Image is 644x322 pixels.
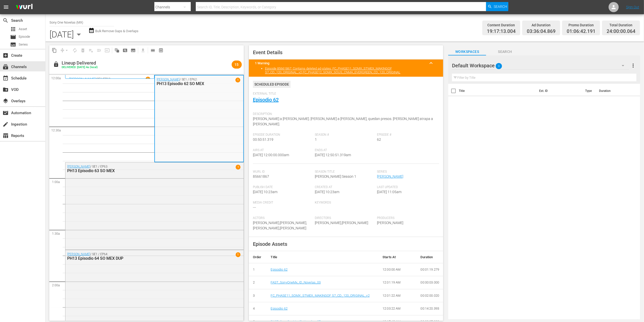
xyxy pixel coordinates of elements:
span: menu [3,4,9,10]
span: Asset [10,26,16,32]
span: content_copy [52,48,57,53]
div: PH13 Episodio 63 SO MEX [67,168,215,173]
span: Fill episodes with ad slates [95,46,103,54]
th: Starts At [378,251,416,263]
div: Ad Duration [527,22,556,29]
span: [DATE] 10:23am [253,190,277,194]
span: Episode Assets [253,241,287,247]
span: subtitles_outlined [131,48,136,53]
a: Episode 85661867: Contains deleted ad-slates: FC_PHASE11_SOMX_STMEX_MAKINGOF S7_CD_120_ORIGINAL_v... [265,67,400,74]
td: 4 [249,302,267,315]
span: Remove Gaps & Overlaps [58,46,71,54]
span: Search [3,17,9,24]
span: Episode # [377,133,437,137]
span: Keywords [315,201,374,205]
span: Event Details [253,49,282,55]
span: Season Title [315,170,374,174]
td: 00:14:20.393 [416,302,443,315]
title: 1 Warning [255,61,425,65]
span: Description: [253,112,437,116]
td: 00:01:19.279 [416,263,443,276]
p: SE1 / [97,77,103,81]
span: Search [486,49,524,55]
span: Update Metadata from Key Asset [103,46,111,54]
span: Producers [377,216,437,220]
div: DELIVERED: [DATE] 4a (local) [62,66,98,69]
span: --- [253,205,256,209]
span: Episode [19,34,30,39]
div: / SE1 / EP62: [157,78,218,86]
td: 00:02:00.020 [416,289,443,302]
span: Season # [315,133,374,137]
div: Content Duration [487,22,516,29]
img: ans4CAIJ8jUAAAAAAAAAAAAAAAAAAAAAAAAgQb4GAAAAAAAAAAAAAAAAAAAAAAAAJMjXAAAAAAAAAAAAAAAAAAAAAAAAgAT5G... [12,1,36,13]
div: Promo Duration [567,22,595,29]
span: Series [19,42,28,47]
td: 00:00:03.000 [416,276,443,289]
span: [DATE] 10:23am [315,190,339,194]
span: Ends At [315,148,374,152]
span: 01:06:42.191 [567,29,595,34]
th: Title [459,84,536,98]
span: 1 [315,137,317,142]
span: Reports [3,133,9,139]
button: Search [486,2,508,11]
span: Create Series Block [129,46,137,54]
div: / SE1 / EP64: [67,252,215,261]
span: Day Calendar View [147,45,157,55]
span: 1 [235,77,240,82]
p: EP60 [103,77,110,81]
div: / SE1 / EP63: [67,165,215,173]
span: Series [10,42,16,48]
span: Copy Lineup [50,46,58,54]
a: FAST_SonyOneMx_ID_Novelas_03 [271,280,321,284]
span: 0 [496,61,502,71]
span: keyboard_arrow_up [428,60,434,66]
th: Duration [416,251,443,263]
span: Workspaces [448,49,486,55]
span: [PERSON_NAME] a [PERSON_NAME]. [PERSON_NAME] a [PERSON_NAME], quedan presos. [PERSON_NAME] atrapa... [253,117,433,126]
div: Scheduled Episode [253,81,291,88]
td: 2 [249,276,267,289]
td: 1 [249,263,267,276]
span: [DATE] 12:50:51.319am [315,153,351,157]
span: Automation [3,110,9,116]
span: 85661867 [253,174,269,178]
span: Create [3,52,9,58]
p: 1 [147,77,149,81]
span: calendar_view_day_outlined [150,48,155,53]
td: 12:01:22 AM [378,289,416,302]
span: Create Search Block [121,46,129,54]
span: Series [377,170,437,174]
button: keyboard_arrow_up [425,57,437,69]
th: Order [249,251,267,263]
th: Ext. ID [536,84,582,98]
span: VOD [3,87,9,93]
th: Type [582,84,596,98]
span: Download as CSV [137,45,147,55]
a: [PERSON_NAME] [377,174,403,178]
span: [DATE] 12:00:00.000am [253,153,289,157]
p: / [96,77,97,81]
a: Sign Out [626,5,639,9]
a: [PERSON_NAME] [69,77,96,81]
div: Lineup Delivered [62,60,98,66]
span: View Backup [157,46,165,54]
span: 00:50:51.319 [253,137,273,142]
div: [DATE] [50,29,74,39]
span: 62 [377,137,381,142]
a: [PERSON_NAME] [67,165,90,168]
span: Select an event to delete [79,46,87,54]
span: Ingestion [3,121,9,127]
span: Asset [19,27,27,32]
span: 1 [235,252,240,257]
span: Publish Date [253,185,313,189]
span: pageview_outlined [123,48,128,53]
div: PH13 Episodio 64 SO MEX DUP [67,256,215,261]
a: FC_PHASE11_SOMX_STMEX_MAKINGOF S7_CD_120_ORIGINAL_v2 [271,294,369,297]
span: Overlays [3,98,9,104]
a: [PERSON_NAME] [67,252,90,256]
span: [PERSON_NAME],[PERSON_NAME] [315,221,368,225]
span: 15 [232,63,242,67]
span: Loop Content [71,46,79,54]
